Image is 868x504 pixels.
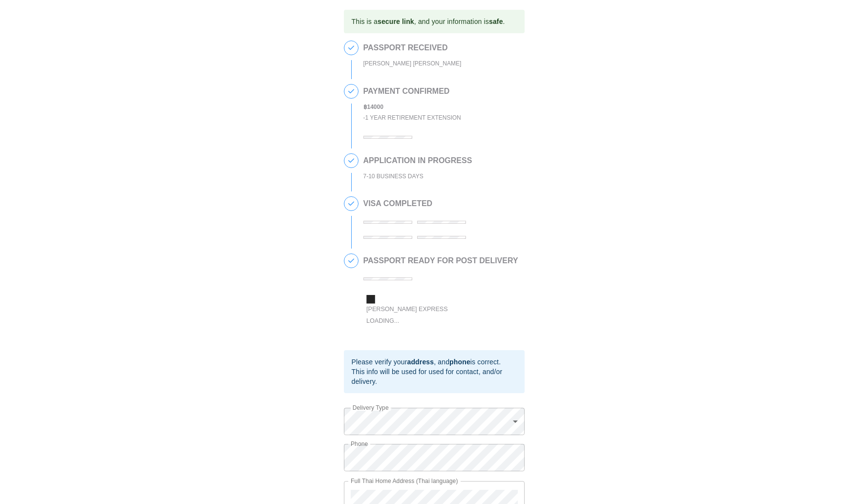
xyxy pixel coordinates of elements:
div: [PERSON_NAME] Express Loading... [366,304,468,327]
h2: PASSPORT READY FOR POST DELIVERY [363,256,518,265]
b: ฿ 14000 [363,104,383,110]
span: 5 [344,254,358,268]
div: Please verify your , and is correct. [352,357,517,367]
h2: APPLICATION IN PROGRESS [363,156,472,165]
b: address [407,358,434,366]
b: phone [449,358,470,366]
span: 4 [344,197,358,210]
b: safe [489,18,503,25]
h2: VISA COMPLETED [363,199,520,208]
div: This is a , and your information is . [352,13,505,30]
div: This info will be used for used for contact, and/or delivery. [352,367,517,386]
span: 3 [344,154,358,168]
div: [PERSON_NAME] [PERSON_NAME] [363,58,462,69]
span: 1 [344,41,358,55]
h2: PASSPORT RECEIVED [363,43,462,52]
div: - 1 Year Retirement Extension [363,112,461,124]
div: 7-10 BUSINESS DAYS [363,171,472,182]
h2: PAYMENT CONFIRMED [363,87,461,96]
span: 2 [344,84,358,98]
b: secure link [378,18,414,25]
